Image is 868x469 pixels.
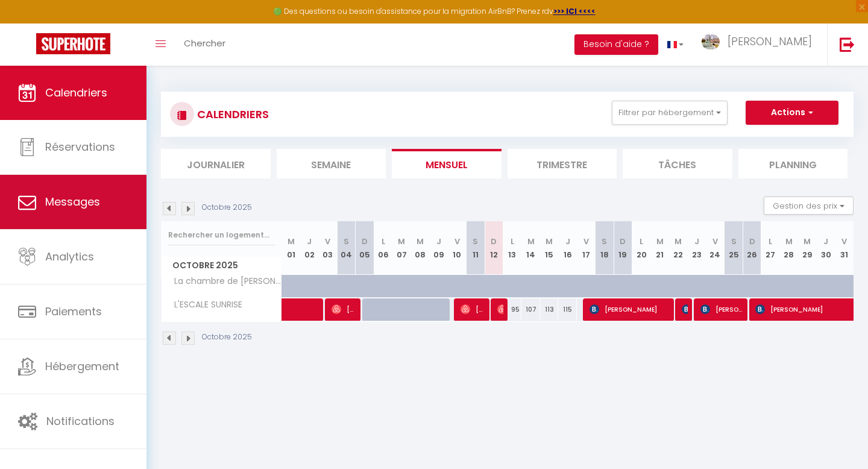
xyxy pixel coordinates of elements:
[300,221,319,275] th: 02
[429,221,448,275] th: 09
[675,236,682,247] abbr: M
[417,236,424,247] abbr: M
[596,221,614,275] th: 18
[325,236,330,247] abbr: V
[521,298,540,321] div: 107
[640,236,643,247] abbr: L
[398,236,405,247] abbr: M
[656,236,664,247] abbr: M
[632,221,651,275] th: 20
[202,332,252,343] p: Octobre 2025
[602,236,607,247] abbr: S
[712,236,718,247] abbr: V
[382,236,385,247] abbr: L
[688,221,706,275] th: 23
[780,221,799,275] th: 28
[804,236,811,247] abbr: M
[374,221,392,275] th: 06
[508,149,617,178] li: Trimestre
[693,24,827,66] a: ... [PERSON_NAME]
[344,236,349,247] abbr: S
[694,236,699,247] abbr: J
[503,221,522,275] th: 13
[485,221,503,275] th: 12
[45,249,94,264] span: Analytics
[841,236,847,247] abbr: V
[798,221,817,275] th: 29
[746,101,838,125] button: Actions
[162,257,281,274] span: Octobre 2025
[764,197,854,215] button: Gestion des prix
[614,221,632,275] th: 19
[840,37,855,52] img: logout
[731,236,737,247] abbr: S
[307,236,312,247] abbr: J
[558,221,577,275] th: 16
[332,298,356,321] span: [PERSON_NAME]
[527,236,535,247] abbr: M
[769,236,772,247] abbr: L
[45,359,119,374] span: Hébergement
[565,236,570,247] abbr: J
[175,24,234,66] a: Chercher
[337,221,356,275] th: 04
[497,298,503,321] span: [PERSON_NAME]
[466,221,485,275] th: 11
[288,236,295,247] abbr: M
[583,236,589,247] abbr: V
[553,6,596,16] a: >>> ICI <<<<
[319,221,338,275] th: 03
[473,236,478,247] abbr: S
[823,236,828,247] abbr: J
[738,149,848,178] li: Planning
[161,149,271,178] li: Journalier
[623,149,732,178] li: Tâches
[36,33,110,54] img: Super Booking
[612,101,728,125] button: Filtrer par hébergement
[277,149,386,178] li: Semaine
[454,236,460,247] abbr: V
[702,34,720,49] img: ...
[558,298,577,321] div: 115
[521,221,540,275] th: 14
[540,298,559,321] div: 113
[511,236,514,247] abbr: L
[163,298,245,312] span: L'ESCALE SUNRISE
[45,139,115,154] span: Réservations
[503,298,522,321] div: 95
[725,221,743,275] th: 25
[546,236,553,247] abbr: M
[728,34,812,49] span: [PERSON_NAME]
[540,221,559,275] th: 15
[392,149,502,178] li: Mensuel
[749,236,755,247] abbr: D
[45,85,107,100] span: Calendriers
[46,414,115,429] span: Notifications
[743,221,761,275] th: 26
[577,221,596,275] th: 17
[817,221,835,275] th: 30
[700,298,744,321] span: [PERSON_NAME]
[650,221,669,275] th: 21
[461,298,485,321] span: [PERSON_NAME]
[168,224,275,246] input: Rechercher un logement...
[620,236,626,247] abbr: D
[835,221,854,275] th: 31
[706,221,725,275] th: 24
[761,221,780,275] th: 27
[682,298,688,321] span: [PERSON_NAME]
[411,221,430,275] th: 08
[436,236,441,247] abbr: J
[202,202,252,213] p: Octobre 2025
[669,221,688,275] th: 22
[448,221,467,275] th: 10
[491,236,497,247] abbr: D
[356,221,374,275] th: 05
[785,236,793,247] abbr: M
[590,298,670,321] span: [PERSON_NAME]
[362,236,368,247] abbr: D
[45,304,102,319] span: Paiements
[45,194,100,209] span: Messages
[184,37,225,49] span: Chercher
